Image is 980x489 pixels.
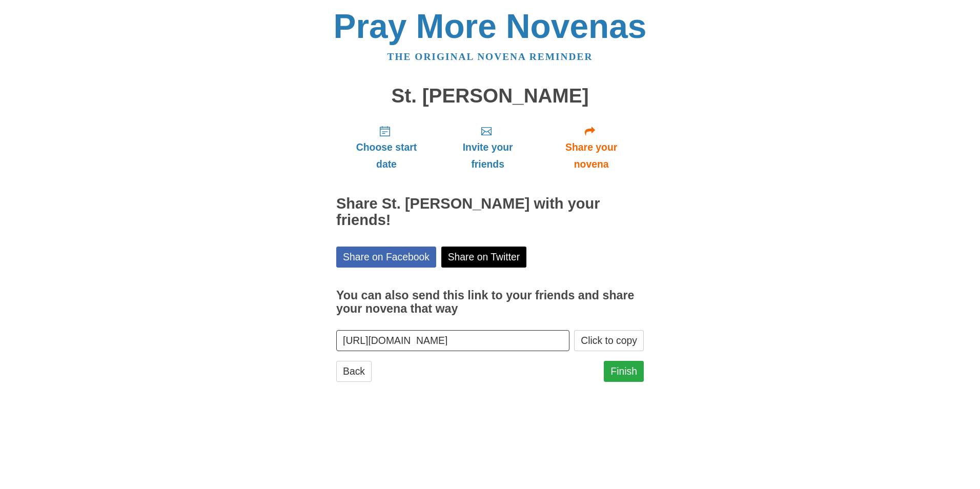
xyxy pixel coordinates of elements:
a: Invite your friends [437,117,539,178]
h2: Share St. [PERSON_NAME] with your friends! [336,196,644,229]
h3: You can also send this link to your friends and share your novena that way [336,289,644,315]
a: Share on Twitter [441,247,527,268]
a: Finish [604,361,644,382]
button: Click to copy [574,330,644,351]
h1: St. [PERSON_NAME] [336,85,644,107]
span: Choose start date [346,139,426,173]
a: The original novena reminder [387,51,593,62]
a: Pray More Novenas [334,7,647,45]
a: Back [336,361,372,382]
span: Share your novena [549,139,634,173]
a: Share your novena [539,117,644,178]
span: Invite your friends [447,139,528,173]
a: Choose start date [336,117,437,178]
a: Share on Facebook [336,247,436,268]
